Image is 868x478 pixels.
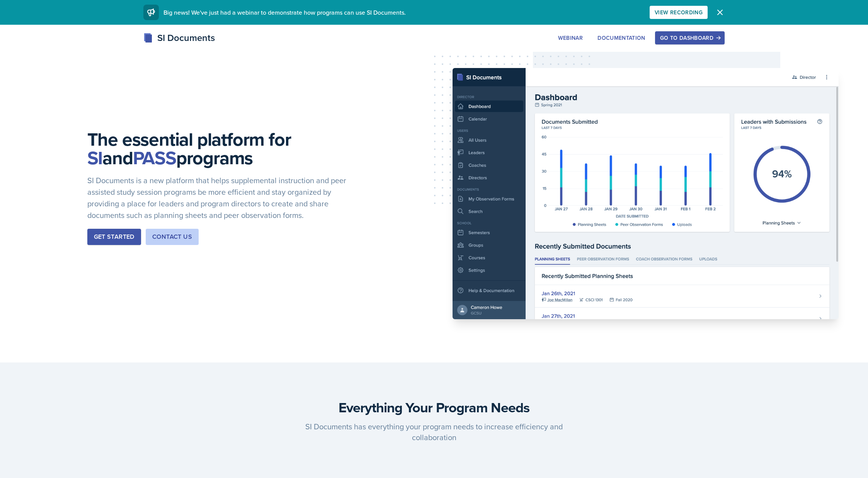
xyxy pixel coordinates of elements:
div: Get Started [94,232,134,242]
button: Documentation [592,31,650,44]
div: Webinar [558,35,583,41]
div: Documentation [597,35,645,41]
button: Get Started [87,229,141,245]
div: Contact Us [152,232,192,242]
div: View Recording [655,9,703,15]
div: Go to Dashboard [660,35,720,41]
button: View Recording [650,6,708,19]
button: Webinar [553,31,588,44]
button: Go to Dashboard [655,31,725,44]
span: Big news! We've just had a webinar to demonstrate how programs can use SI Documents. [163,8,406,17]
h3: Everything Your Program Needs [150,400,718,415]
p: SI Documents has everything your program needs to increase efficiency and collaboration [286,421,582,443]
div: SI Documents [143,31,215,45]
button: Contact Us [146,229,199,245]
